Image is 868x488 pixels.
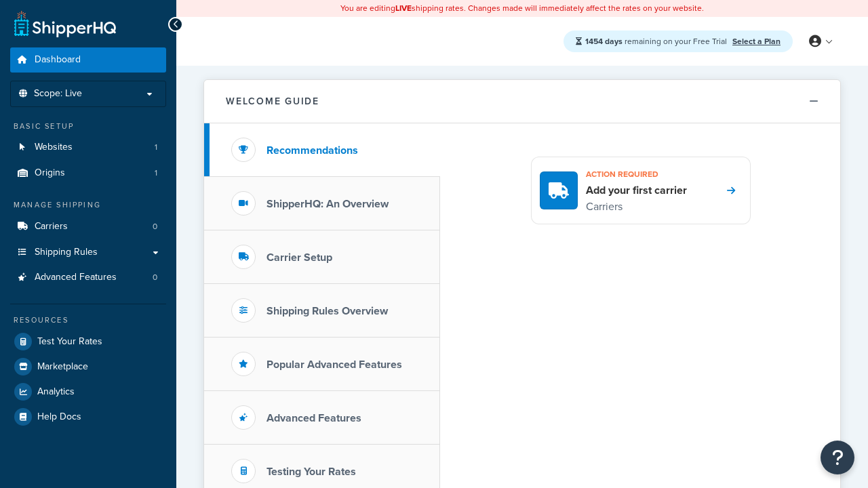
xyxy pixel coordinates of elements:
[10,380,166,404] a: Analytics
[37,411,81,423] span: Help Docs
[37,361,88,373] span: Marketplace
[267,305,388,317] h3: Shipping Rules Overview
[10,240,166,265] a: Shipping Rules
[34,88,82,100] span: Scope: Live
[10,199,166,211] div: Manage Shipping
[267,412,361,424] h3: Advanced Features
[10,161,166,186] li: Origins
[10,329,166,354] a: Test Your Rates
[35,54,81,66] span: Dashboard
[10,214,166,239] a: Carriers0
[586,165,687,183] h3: Action required
[267,144,358,157] h3: Recommendations
[586,183,687,198] h4: Add your first carrier
[10,135,166,160] li: Websites
[35,167,65,179] span: Origins
[10,214,166,239] li: Carriers
[821,441,854,474] button: Open Resource Center
[585,35,623,47] strong: 1454 days
[10,135,166,160] a: Websites1
[226,96,319,106] h2: Welcome Guide
[10,161,166,186] a: Origins1
[10,265,166,290] li: Advanced Features
[267,466,356,478] h3: Testing Your Rates
[10,405,166,429] a: Help Docs
[732,35,781,47] a: Select a Plan
[155,142,157,153] span: 1
[37,386,75,398] span: Analytics
[395,2,412,14] b: LIVE
[10,265,166,290] a: Advanced Features0
[153,221,157,232] span: 0
[35,272,117,283] span: Advanced Features
[267,198,389,210] h3: ShipperHQ: An Overview
[586,198,687,216] p: Carriers
[10,354,166,379] a: Marketplace
[35,142,73,153] span: Websites
[267,359,402,371] h3: Popular Advanced Features
[10,314,166,326] div: Resources
[153,272,157,283] span: 0
[585,35,729,47] span: remaining on your Free Trial
[267,251,332,264] h3: Carrier Setup
[10,121,166,132] div: Basic Setup
[35,247,98,258] span: Shipping Rules
[155,167,157,179] span: 1
[204,80,840,123] button: Welcome Guide
[35,221,68,232] span: Carriers
[10,47,166,73] a: Dashboard
[37,336,102,348] span: Test Your Rates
